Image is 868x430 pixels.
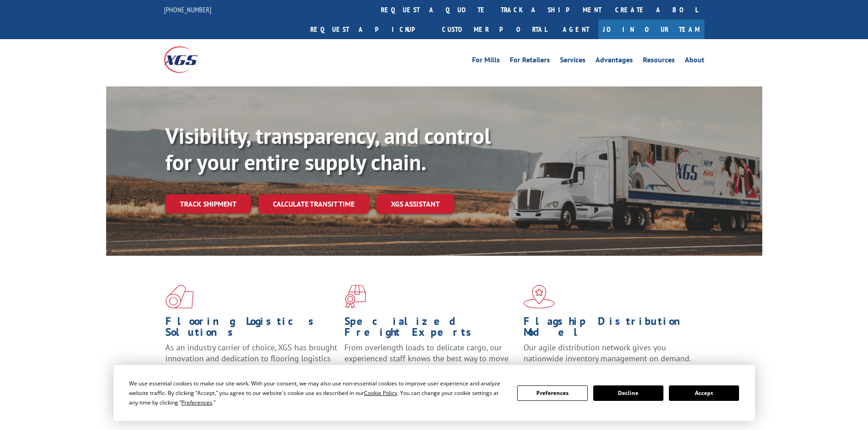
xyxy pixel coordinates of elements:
b: Visibility, transparency, and control for your entire supply chain. [165,121,491,176]
span: As an industry carrier of choice, XGS has brought innovation and dedication to flooring logistics... [165,342,337,374]
button: Preferences [517,385,587,401]
h1: Flagship Distribution Model [524,316,696,342]
div: Cookie Consent Prompt [113,365,755,421]
button: Accept [669,385,739,401]
button: Decline [593,385,663,401]
a: XGS ASSISTANT [376,194,454,214]
a: Customer Portal [435,20,554,39]
span: Our agile distribution network gives you nationwide inventory management on demand. [524,342,691,364]
a: Calculate transit time [258,194,369,214]
img: xgs-icon-focused-on-flooring-red [344,285,366,309]
a: Track shipment [165,194,251,213]
a: Join Our Team [598,20,704,39]
a: [PHONE_NUMBER] [164,5,211,14]
a: Advantages [596,56,633,66]
a: Services [560,56,586,66]
h1: Specialized Freight Experts [344,316,517,342]
a: Agent [554,20,598,39]
h1: Flooring Logistics Solutions [165,316,338,342]
a: For Retailers [510,56,550,66]
a: Resources [643,56,675,66]
div: We use essential cookies to make our site work. With your consent, we may also use non-essential ... [129,379,506,407]
span: Preferences [181,399,212,406]
span: Cookie Policy [364,389,397,397]
p: From overlength loads to delicate cargo, our experienced staff knows the best way to move your fr... [344,342,517,383]
a: Request a pickup [303,20,435,39]
img: xgs-icon-flagship-distribution-model-red [524,285,555,309]
img: xgs-icon-total-supply-chain-intelligence-red [165,285,194,309]
a: For Mills [472,56,500,66]
a: About [685,56,704,66]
